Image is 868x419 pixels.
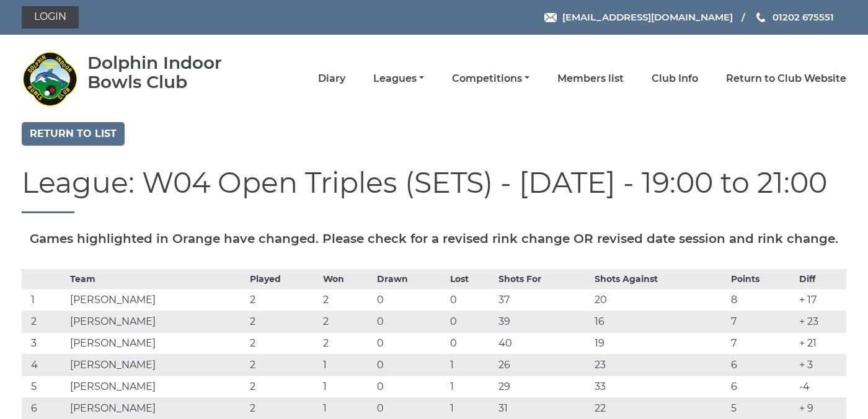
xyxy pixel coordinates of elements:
td: 2 [22,311,67,332]
td: 6 [22,397,67,419]
span: 01202 675551 [773,11,834,23]
a: Email [EMAIL_ADDRESS][DOMAIN_NAME] [544,10,733,24]
th: Played [247,269,320,289]
th: Won [320,269,373,289]
img: Email [544,13,557,22]
td: 0 [374,376,447,397]
th: Lost [447,269,496,289]
td: 40 [495,332,591,354]
td: 1 [22,289,67,311]
td: + 17 [796,289,846,311]
td: 1 [320,397,373,419]
td: 6 [728,376,796,397]
td: 0 [447,332,496,354]
td: 5 [728,397,796,419]
a: Return to Club Website [726,72,846,86]
a: Members list [557,72,624,86]
td: + 23 [796,311,846,332]
td: 4 [22,354,67,376]
td: 7 [728,332,796,354]
td: 0 [447,289,496,311]
th: Drawn [374,269,447,289]
td: 0 [374,311,447,332]
a: Competitions [452,72,529,86]
td: 33 [591,376,728,397]
th: Diff [796,269,846,289]
td: 26 [495,354,591,376]
td: [PERSON_NAME] [67,332,247,354]
td: 2 [247,397,320,419]
td: 0 [447,311,496,332]
td: 8 [728,289,796,311]
td: 2 [247,332,320,354]
h1: League: W04 Open Triples (SETS) - [DATE] - 19:00 to 21:00 [22,167,846,213]
td: 2 [247,289,320,311]
td: 29 [495,376,591,397]
td: 2 [320,311,373,332]
td: 37 [495,289,591,311]
a: Login [22,6,79,29]
td: 31 [495,397,591,419]
td: 1 [320,354,373,376]
th: Shots Against [591,269,728,289]
td: 2 [320,332,373,354]
img: Phone us [756,12,765,22]
td: 6 [728,354,796,376]
a: Phone us 01202 675551 [755,10,834,24]
td: + 3 [796,354,846,376]
a: Leagues [373,72,424,86]
td: + 21 [796,332,846,354]
td: [PERSON_NAME] [67,354,247,376]
td: [PERSON_NAME] [67,376,247,397]
td: 0 [374,397,447,419]
span: [EMAIL_ADDRESS][DOMAIN_NAME] [562,11,733,23]
td: 2 [247,354,320,376]
td: 1 [447,397,496,419]
td: 0 [374,289,447,311]
td: 20 [591,289,728,311]
td: 2 [320,289,373,311]
div: Dolphin Indoor Bowls Club [87,53,258,92]
td: -4 [796,376,846,397]
td: 0 [374,332,447,354]
td: 22 [591,397,728,419]
th: Team [67,269,247,289]
a: Diary [318,72,345,86]
td: 1 [447,376,496,397]
a: Club Info [652,72,698,86]
td: [PERSON_NAME] [67,289,247,311]
td: 23 [591,354,728,376]
td: 1 [447,354,496,376]
img: Dolphin Indoor Bowls Club [22,51,77,107]
td: [PERSON_NAME] [67,311,247,332]
td: 7 [728,311,796,332]
td: + 9 [796,397,846,419]
th: Shots For [495,269,591,289]
td: 3 [22,332,67,354]
a: Return to list [22,122,125,146]
td: 5 [22,376,67,397]
td: 2 [247,311,320,332]
td: 0 [374,354,447,376]
td: [PERSON_NAME] [67,397,247,419]
td: 1 [320,376,373,397]
h5: Games highlighted in Orange have changed. Please check for a revised rink change OR revised date ... [22,232,846,245]
td: 16 [591,311,728,332]
td: 19 [591,332,728,354]
td: 2 [247,376,320,397]
td: 39 [495,311,591,332]
th: Points [728,269,796,289]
